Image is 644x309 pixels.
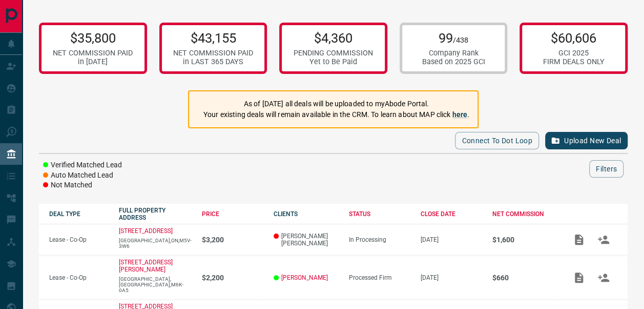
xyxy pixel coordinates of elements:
li: Verified Matched Lead [43,160,122,170]
li: Auto Matched Lead [43,170,122,181]
div: NET COMMISSION [492,210,556,218]
span: Match Clients [591,236,616,243]
span: Match Clients [591,274,616,281]
p: Your existing deals will remain available in the CRM. To learn about MAP click . [203,109,469,120]
p: [GEOGRAPHIC_DATA],ON,M5V-3W6 [119,238,192,249]
p: $660 [492,274,556,282]
a: here [452,110,467,119]
p: [PERSON_NAME] [PERSON_NAME] [274,233,339,247]
p: [DATE] [421,236,482,243]
p: [GEOGRAPHIC_DATA],[GEOGRAPHIC_DATA],M6K-0A5 [119,276,192,293]
p: Lease - Co-Op [49,274,109,281]
p: As of [DATE] all deals will be uploaded to myAbode Portal. [203,99,469,109]
div: Based on 2025 GCI [422,57,485,66]
div: CLOSE DATE [421,210,482,218]
div: CLIENTS [274,210,339,218]
div: PRICE [202,210,263,218]
p: $60,606 [543,30,605,46]
a: [STREET_ADDRESS][PERSON_NAME] [119,259,173,273]
p: $43,155 [173,30,253,46]
div: NET COMMISSION PAID [53,49,133,57]
button: Upload New Deal [545,132,628,149]
span: Add / View Documents [567,236,591,243]
div: FULL PROPERTY ADDRESS [119,207,192,221]
div: DEAL TYPE [49,210,109,218]
a: [PERSON_NAME] [281,274,328,281]
div: PENDING COMMISSION [294,49,373,57]
button: Filters [589,160,624,178]
span: /438 [453,36,468,45]
p: $2,200 [202,274,263,282]
p: Lease - Co-Op [49,236,109,243]
p: [DATE] [421,274,482,281]
p: $35,800 [53,30,133,46]
div: Yet to Be Paid [294,57,373,66]
div: FIRM DEALS ONLY [543,57,605,66]
span: Add / View Documents [567,274,591,281]
li: Not Matched [43,180,122,190]
button: Connect to Dot Loop [455,132,539,149]
a: [STREET_ADDRESS] [119,227,173,235]
div: NET COMMISSION PAID [173,49,253,57]
div: In Processing [349,236,411,243]
p: 99 [422,30,485,46]
p: $3,200 [202,236,263,244]
div: Processed Firm [349,274,411,281]
div: in [DATE] [53,57,133,66]
div: in LAST 365 DAYS [173,57,253,66]
p: $4,360 [294,30,373,46]
div: STATUS [349,210,411,218]
p: $1,600 [492,236,556,244]
div: GCI 2025 [543,49,605,57]
div: Company Rank [422,49,485,57]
